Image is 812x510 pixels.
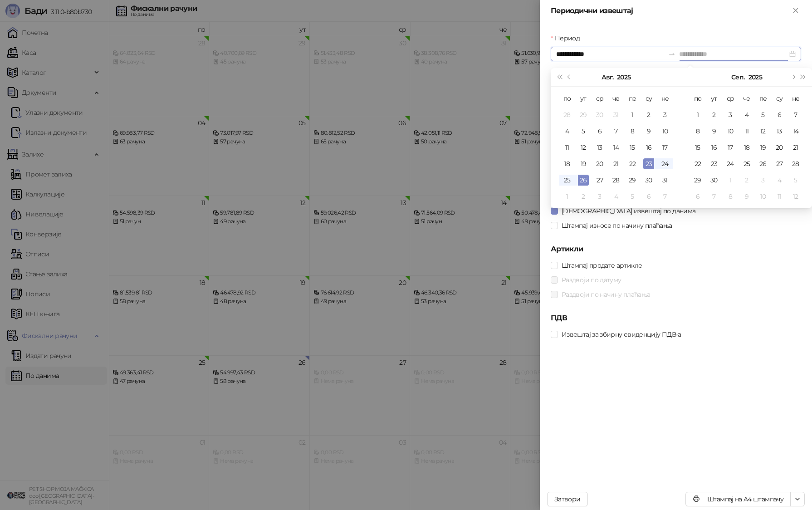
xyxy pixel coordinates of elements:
td: 2025-08-02 [641,107,657,123]
td: 2025-09-17 [722,139,739,156]
th: по [559,90,575,107]
div: 11 [562,142,572,153]
div: 2 [709,109,719,120]
span: to [668,50,675,58]
td: 2025-09-11 [739,123,755,139]
td: 2025-08-19 [575,156,592,172]
td: 2025-10-07 [706,188,722,205]
th: су [771,90,788,107]
td: 2025-09-01 [690,107,706,123]
div: 23 [643,158,654,169]
td: 2025-09-13 [771,123,788,139]
td: 2025-08-31 [657,172,673,188]
div: 15 [627,142,638,153]
div: 6 [594,126,605,137]
td: 2025-10-02 [739,172,755,188]
td: 2025-09-05 [624,188,641,205]
div: 4 [774,175,785,186]
div: 25 [741,158,752,169]
div: Периодични извештај [551,5,790,16]
div: 8 [692,126,703,137]
div: 19 [758,142,768,153]
td: 2025-08-22 [624,156,641,172]
div: 29 [692,175,703,186]
button: Изабери годину [748,68,762,86]
div: 5 [758,109,768,120]
span: [DEMOGRAPHIC_DATA] извештај по данима [558,206,699,216]
td: 2025-10-04 [771,172,788,188]
div: 22 [627,158,638,169]
div: 12 [790,191,801,202]
td: 2025-08-10 [657,123,673,139]
td: 2025-08-15 [624,139,641,156]
div: 8 [627,126,638,137]
button: Штампај на А4 штампачу [685,492,791,506]
div: 10 [725,126,736,137]
div: 7 [660,191,670,202]
button: Изабери годину [617,68,631,86]
td: 2025-08-27 [592,172,608,188]
div: 28 [611,175,621,186]
td: 2025-08-13 [592,139,608,156]
div: 27 [774,158,785,169]
div: 1 [562,191,572,202]
div: 26 [758,158,768,169]
div: 17 [725,142,736,153]
td: 2025-10-06 [690,188,706,205]
label: Период [551,33,585,43]
div: 9 [643,126,654,137]
td: 2025-08-11 [559,139,575,156]
div: 3 [725,109,736,120]
div: 29 [627,175,638,186]
button: Следећи месец (PageDown) [788,68,798,86]
td: 2025-08-08 [624,123,641,139]
div: 21 [611,158,621,169]
th: су [641,90,657,107]
th: по [690,90,706,107]
td: 2025-09-18 [739,139,755,156]
div: 3 [594,191,605,202]
div: 30 [594,109,605,120]
td: 2025-07-28 [559,107,575,123]
td: 2025-08-17 [657,139,673,156]
div: 31 [611,109,621,120]
div: 17 [660,142,670,153]
div: 30 [709,175,719,186]
th: не [657,90,673,107]
div: 7 [611,126,621,137]
button: Следећа година (Control + right) [798,68,808,86]
td: 2025-10-10 [755,188,771,205]
td: 2025-09-10 [722,123,739,139]
td: 2025-09-28 [788,156,804,172]
div: 5 [790,175,801,186]
td: 2025-09-03 [592,188,608,205]
div: 15 [692,142,703,153]
td: 2025-09-25 [739,156,755,172]
th: пе [624,90,641,107]
th: че [608,90,624,107]
td: 2025-10-03 [755,172,771,188]
button: Затвори [547,492,588,506]
div: 27 [594,175,605,186]
td: 2025-08-24 [657,156,673,172]
td: 2025-09-30 [706,172,722,188]
div: 1 [627,109,638,120]
th: ср [592,90,608,107]
div: 3 [660,109,670,120]
div: 8 [725,191,736,202]
div: 24 [660,158,670,169]
div: 16 [643,142,654,153]
td: 2025-09-01 [559,188,575,205]
td: 2025-09-04 [608,188,624,205]
td: 2025-09-26 [755,156,771,172]
td: 2025-07-31 [608,107,624,123]
div: 23 [709,158,719,169]
div: 19 [578,158,589,169]
th: пе [755,90,771,107]
div: 14 [790,126,801,137]
div: 18 [562,158,572,169]
td: 2025-09-16 [706,139,722,156]
td: 2025-10-12 [788,188,804,205]
th: ут [706,90,722,107]
div: 26 [578,175,589,186]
